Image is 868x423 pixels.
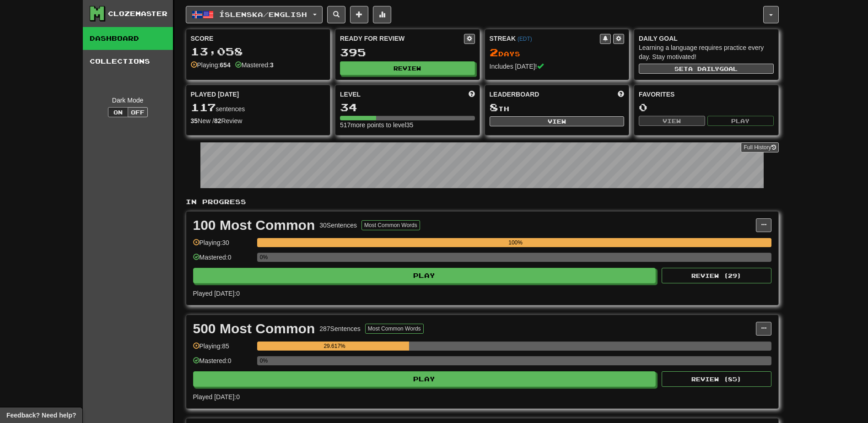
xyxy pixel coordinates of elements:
[340,61,475,75] button: Review
[618,90,624,99] span: This week in points, UTC
[191,102,326,114] div: sentences
[193,218,315,232] div: 100 Most Common
[270,61,274,69] strong: 3
[193,342,253,357] div: Playing: 85
[373,6,391,23] button: More stats
[90,96,166,105] div: Dark Mode
[365,324,424,334] button: Most Common Words
[193,371,656,387] button: Play
[490,47,625,59] div: Day s
[193,290,240,297] span: Played [DATE]: 0
[490,34,600,43] div: Streak
[490,46,498,59] span: 2
[639,34,774,43] div: Daily Goal
[639,102,774,113] div: 0
[108,9,167,18] div: Clozemaster
[191,116,326,125] div: New / Review
[220,61,230,69] strong: 654
[193,268,656,283] button: Play
[490,62,625,71] div: Includes [DATE]!
[340,120,475,130] div: 517 more points to level 35
[319,324,361,333] div: 287 Sentences
[319,221,357,230] div: 30 Sentences
[490,116,625,126] button: View
[707,116,774,126] button: Play
[193,356,253,371] div: Mastered: 0
[340,34,464,43] div: Ready for Review
[340,47,475,58] div: 395
[83,27,173,50] a: Dashboard
[361,220,420,230] button: Most Common Words
[191,60,231,70] div: Playing:
[350,6,368,23] button: Add sentence to collection
[490,101,498,114] span: 8
[193,322,315,336] div: 500 Most Common
[639,116,705,126] button: View
[639,90,774,99] div: Favorites
[191,117,198,125] strong: 35
[639,43,774,61] div: Learning a language requires practice every day. Stay motivated!
[191,90,239,99] span: Played [DATE]
[688,65,719,72] span: a daily
[741,142,778,152] a: Full History
[260,238,771,247] div: 100%
[327,6,345,23] button: Search sentences
[662,371,771,387] button: Review (85)
[186,6,323,23] button: Íslenska/English
[469,90,475,99] span: Score more points to level up
[235,60,274,70] div: Mastered:
[128,107,148,117] button: Off
[490,102,625,114] div: th
[83,50,173,73] a: Collections
[219,11,307,18] span: Íslenska / English
[340,90,361,99] span: Level
[191,34,326,43] div: Score
[191,46,326,57] div: 13,058
[214,117,221,125] strong: 82
[108,107,128,117] button: On
[639,64,774,74] button: Seta dailygoal
[518,36,532,42] a: (EDT)
[193,238,253,253] div: Playing: 30
[662,268,771,283] button: Review (29)
[193,253,253,268] div: Mastered: 0
[340,102,475,113] div: 34
[260,342,410,351] div: 29.617%
[191,101,216,114] span: 117
[6,411,76,420] span: Open feedback widget
[490,90,539,99] span: Leaderboard
[186,197,779,206] p: In Progress
[193,393,240,401] span: Played [DATE]: 0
